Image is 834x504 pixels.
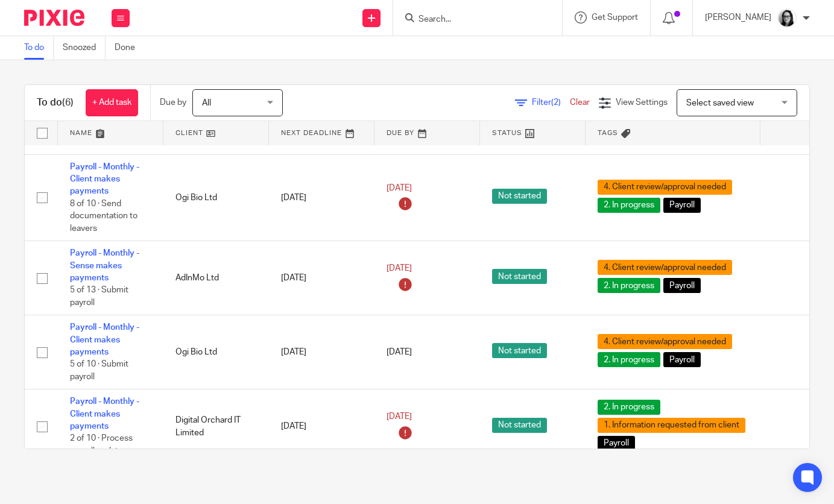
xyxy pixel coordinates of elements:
img: Profile%20photo.jpeg [777,8,797,28]
span: Select saved view [686,99,754,107]
td: [DATE] [269,154,374,241]
a: Payroll - Monthly - Client makes payments [70,397,139,430]
span: Payroll [663,278,701,293]
a: Clear [570,98,590,107]
span: 4. Client review/approval needed [598,260,732,275]
td: Ogi Bio Ltd [163,315,269,389]
span: (6) [62,98,74,107]
span: 2. In progress [598,278,660,293]
span: 2. In progress [598,400,660,415]
td: Ogi Bio Ltd [163,154,269,241]
span: 2. In progress [598,198,660,213]
a: Payroll - Monthly - Client makes payments [70,323,139,356]
span: Not started [492,189,547,204]
span: (2) [551,98,561,107]
span: [DATE] [387,412,412,421]
span: Payroll [663,352,701,367]
span: View Settings [616,98,668,107]
a: Payroll - Monthly - Sense makes payments [70,249,139,282]
a: Done [115,36,144,60]
p: [PERSON_NAME] [705,11,771,24]
td: [DATE] [269,389,374,464]
span: Payroll [663,198,701,213]
input: Search [417,14,526,25]
h1: To do [37,96,74,109]
span: Not started [492,343,547,358]
span: 4. Client review/approval needed [598,180,732,195]
a: + Add task [86,89,138,116]
img: Pixie [24,10,84,26]
span: 2. In progress [598,352,660,367]
span: Payroll [598,436,635,451]
p: Due by [160,96,186,109]
span: All [202,99,211,107]
span: 4. Client review/approval needed [598,334,732,349]
span: 5 of 10 · Submit payroll [70,361,128,382]
span: Not started [492,269,547,284]
span: [DATE] [387,348,412,356]
span: [DATE] [387,264,412,272]
a: To do [24,36,54,60]
td: AdInMo Ltd [163,241,269,315]
span: Tags [598,130,618,136]
span: Not started [492,418,547,433]
td: [DATE] [269,241,374,315]
span: Get Support [592,13,638,22]
span: 2 of 10 · Process payroll updates [70,435,133,456]
span: 1. Information requested from client [598,418,745,433]
span: 5 of 13 · Submit payroll [70,286,128,307]
span: Filter [532,98,570,107]
a: Snoozed [63,36,106,60]
span: 8 of 10 · Send documentation to leavers [70,200,137,233]
span: [DATE] [387,184,412,192]
td: Digital Orchard IT Limited [163,389,269,464]
a: Payroll - Monthly - Client makes payments [70,163,139,196]
td: [DATE] [269,315,374,389]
